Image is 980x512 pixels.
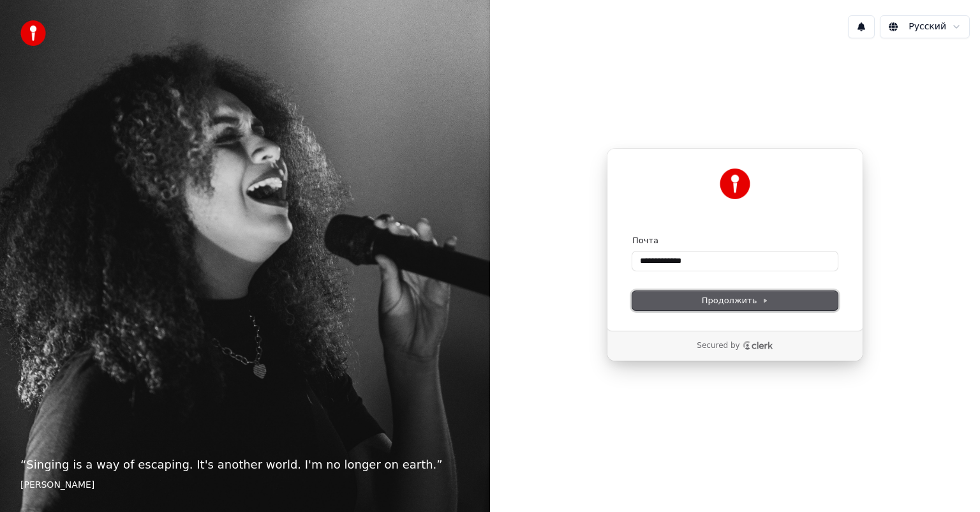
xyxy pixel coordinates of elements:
p: “ Singing is a way of escaping. It's another world. I'm no longer on earth. ” [20,456,470,474]
span: Продолжить [702,295,769,306]
a: Clerk logo [743,341,773,350]
label: Почта [632,235,658,246]
footer: [PERSON_NAME] [20,479,470,492]
button: Продолжить [632,291,838,310]
img: youka [20,20,46,46]
img: Youka [720,169,750,199]
p: Secured by [697,341,739,351]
